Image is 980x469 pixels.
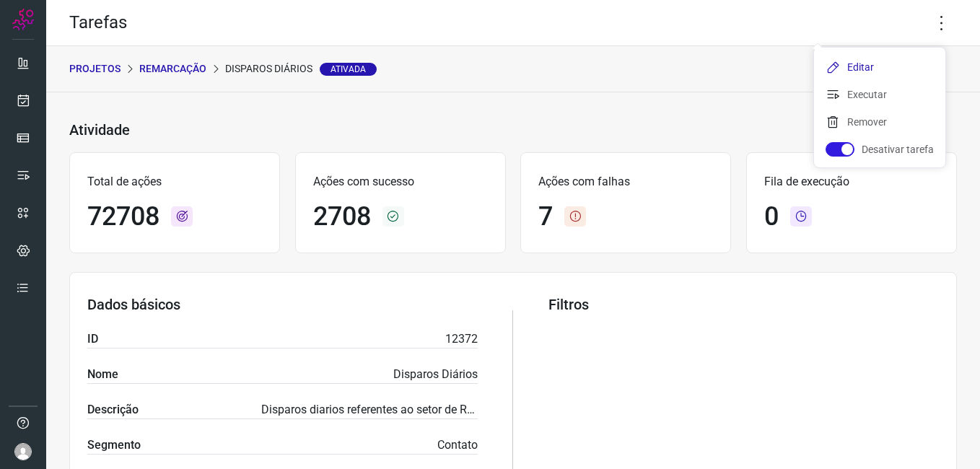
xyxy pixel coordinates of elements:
[261,401,478,418] p: Disparos diarios referentes ao setor de Remacação
[538,201,553,232] h1: 7
[87,296,478,313] h3: Dados básicos
[764,201,779,232] h1: 0
[139,61,206,76] p: Remarcação
[814,56,945,79] li: Editar
[437,437,478,454] p: Contato
[393,366,478,383] p: Disparos Diários
[87,401,139,418] label: Descrição
[69,61,121,76] p: PROJETOS
[14,443,32,460] img: avatar-user-boy.jpg
[69,121,130,139] h3: Atividade
[320,63,377,76] span: Ativada
[87,201,159,232] h1: 72708
[538,173,713,190] p: Ações com falhas
[814,83,945,106] li: Executar
[445,330,478,348] p: 12372
[87,173,262,190] p: Total de ações
[87,437,141,454] label: Segmento
[548,296,939,313] h3: Filtros
[764,173,939,190] p: Fila de execução
[814,110,945,133] li: Remover
[87,330,98,348] label: ID
[69,12,127,33] h2: Tarefas
[313,201,371,232] h1: 2708
[12,9,34,30] img: Logo
[313,173,488,190] p: Ações com sucesso
[87,366,118,383] label: Nome
[225,61,377,76] p: Disparos Diários
[814,138,945,161] li: Desativar tarefa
